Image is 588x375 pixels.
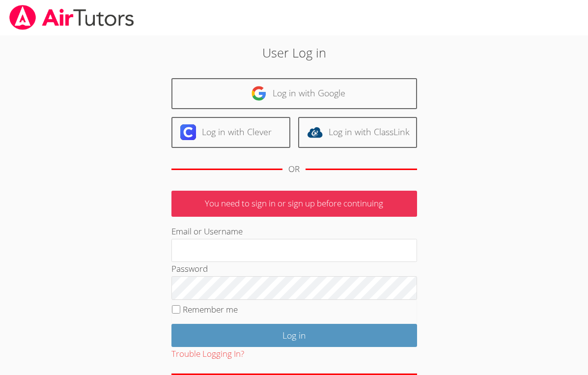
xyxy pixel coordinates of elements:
p: You need to sign in or sign up before continuing [171,191,417,217]
img: airtutors_banner-c4298cdbf04f3fff15de1276eac7730deb9818008684d7c2e4769d2f7ddbe033.png [8,5,135,30]
h2: User Log in [135,43,452,62]
img: clever-logo-6eab21bc6e7a338710f1a6ff85c0baf02591cd810cc4098c63d3a4b26e2feb20.svg [180,124,196,140]
label: Email or Username [171,226,243,237]
a: Log in with Clever [171,117,290,148]
input: Log in [171,324,417,347]
div: OR [288,162,300,176]
label: Password [171,263,208,274]
a: Log in with ClassLink [298,117,417,148]
a: Log in with Google [171,78,417,109]
img: classlink-logo-d6bb404cc1216ec64c9a2012d9dc4662098be43eaf13dc465df04b49fa7ab582.svg [307,124,323,140]
img: google-logo-50288ca7cdecda66e5e0955fdab243c47b7ad437acaf1139b6f446037453330a.svg [251,86,267,101]
label: Remember me [183,304,238,315]
button: Trouble Logging In? [171,347,244,361]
